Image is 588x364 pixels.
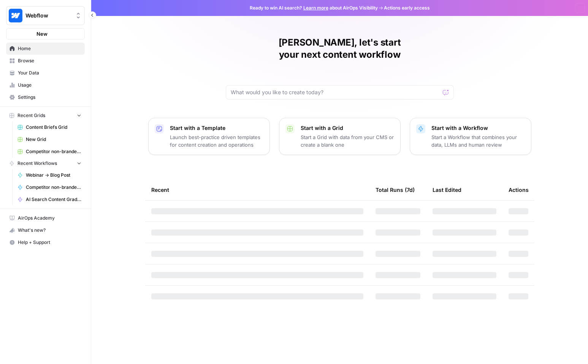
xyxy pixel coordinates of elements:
span: Recent Grids [17,112,45,119]
a: AI Search Content Grader [14,193,85,206]
div: Recent [151,179,363,200]
span: Browse [18,57,81,64]
span: Your Data [18,70,81,76]
button: Start with a TemplateLaunch best-practice driven templates for content creation and operations [148,118,270,155]
div: Actions [509,179,529,200]
a: AirOps Academy [6,212,85,224]
button: Start with a WorkflowStart a Workflow that combines your data, LLMs and human review [410,118,531,155]
a: Learn more [303,5,328,11]
a: Your Data [6,67,85,79]
a: Content Briefs Grid [14,121,85,133]
h1: [PERSON_NAME], let's start your next content workflow [226,36,454,61]
div: Total Runs (7d) [376,179,415,200]
a: Webinar -> Blog Post [14,169,85,181]
button: What's new? [6,224,85,236]
span: Actions early access [384,5,430,11]
p: Launch best-practice driven templates for content creation and operations [170,133,263,149]
span: Webinar -> Blog Post [26,172,81,179]
input: What would you like to create today? [231,89,440,96]
span: Ready to win AI search? about AirOps Visibility [250,5,378,11]
button: Recent Workflows [6,158,85,169]
span: AirOps Academy [18,215,81,222]
span: New [36,30,48,38]
span: AI Search Content Grader [26,196,81,203]
span: Competitor non-branded SEO Grid [26,148,81,155]
button: Workspace: Webflow [6,6,85,25]
p: Start with a Template [170,124,263,132]
span: Usage [18,82,81,89]
span: Competitor non-branded SEO [26,184,81,191]
p: Start with a Grid [301,124,394,132]
a: Usage [6,79,85,91]
img: Webflow Logo [9,9,22,22]
span: Settings [18,94,81,101]
button: Help + Support [6,236,85,248]
span: Home [18,45,81,52]
div: Last Edited [433,179,461,200]
a: Home [6,43,85,55]
a: Competitor non-branded SEO Grid [14,146,85,158]
a: New Grid [14,133,85,146]
div: What's new? [6,225,84,236]
a: Browse [6,55,85,67]
p: Start a Workflow that combines your data, LLMs and human review [431,133,525,149]
button: New [6,28,85,40]
span: Content Briefs Grid [26,124,81,131]
span: Webflow [25,12,71,19]
p: Start a Grid with data from your CMS or create a blank one [301,133,394,149]
span: Help + Support [18,239,81,246]
span: New Grid [26,136,81,143]
span: Recent Workflows [17,160,57,167]
p: Start with a Workflow [431,124,525,132]
button: Recent Grids [6,110,85,121]
a: Competitor non-branded SEO [14,181,85,193]
a: Settings [6,91,85,103]
button: Start with a GridStart a Grid with data from your CMS or create a blank one [279,118,401,155]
